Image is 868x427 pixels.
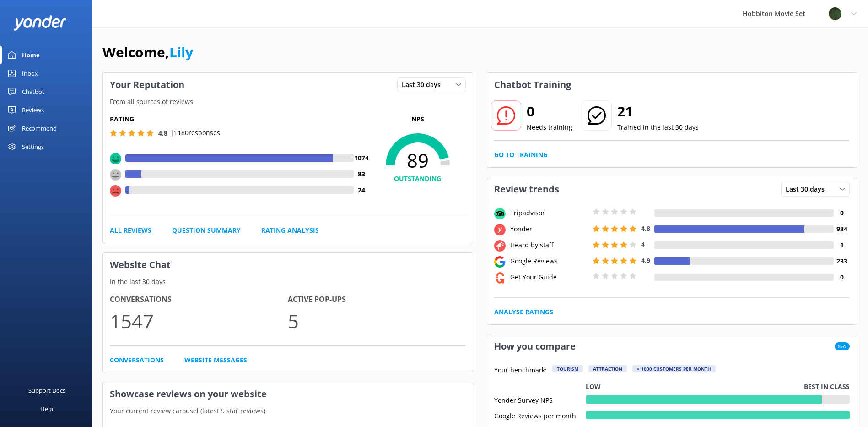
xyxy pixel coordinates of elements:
img: 34-1720495293.png [828,7,842,21]
span: Last 30 days [402,80,446,90]
h3: Website Chat [103,253,473,277]
a: Conversations [110,355,164,365]
h3: How you compare [487,334,582,358]
div: Tripadvisor [508,208,590,218]
h4: 233 [834,256,850,266]
a: Website Messages [184,355,247,365]
div: Tourism [552,365,583,372]
div: Heard by staff [508,240,590,250]
h3: Your Reputation [103,73,191,97]
div: Google Reviews [508,256,590,266]
div: Home [22,46,40,64]
p: Your current review carousel (latest 5 star reviews) [103,406,473,416]
span: 89 [370,149,466,172]
h4: 83 [354,169,370,179]
p: Best in class [804,382,850,392]
p: In the last 30 days [103,277,473,287]
div: Chatbot [22,82,44,101]
h1: Welcome, [102,41,193,63]
div: Recommend [22,119,57,137]
h2: 21 [617,100,699,122]
div: Get Your Guide [508,272,590,282]
h4: Conversations [110,294,288,306]
p: Needs training [527,122,572,132]
h4: Active Pop-ups [288,294,466,306]
h4: 0 [834,208,850,218]
p: NPS [370,114,466,124]
p: | 1180 responses [170,128,220,138]
p: Low [586,382,601,392]
h4: 984 [834,224,850,234]
a: Lily [169,43,193,61]
h3: Review trends [487,177,566,201]
h2: 0 [527,100,572,122]
h4: 0 [834,272,850,282]
div: Yonder Survey NPS [494,395,586,404]
p: From all sources of reviews [103,97,473,107]
h3: Chatbot Training [487,73,578,97]
p: Trained in the last 30 days [617,122,699,132]
div: Settings [22,137,44,156]
span: New [835,342,850,350]
span: Last 30 days [786,184,830,194]
a: Rating Analysis [261,225,319,235]
a: Go to Training [494,150,548,160]
div: > 1000 customers per month [632,365,716,372]
div: Google Reviews per month [494,411,586,419]
span: 4.9 [641,256,650,265]
h4: 24 [354,185,370,195]
p: 5 [288,306,466,336]
a: All Reviews [110,225,151,235]
div: Support Docs [28,381,65,400]
h4: OUTSTANDING [370,174,466,184]
a: Question Summary [172,225,241,235]
div: Help [40,400,53,418]
div: Inbox [22,64,38,82]
h4: 1 [834,240,850,250]
img: yonder-white-logo.png [14,15,66,30]
span: 4.8 [158,129,167,137]
h5: Rating [110,114,370,124]
a: Analyse Ratings [494,307,553,317]
div: Reviews [22,101,44,119]
h3: Showcase reviews on your website [103,382,473,406]
span: 4 [641,240,645,249]
div: Attraction [588,365,627,372]
div: Yonder [508,224,590,234]
h4: 1074 [354,153,370,163]
p: 1547 [110,306,288,336]
span: 4.8 [641,224,650,233]
p: Your benchmark: [494,365,547,376]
